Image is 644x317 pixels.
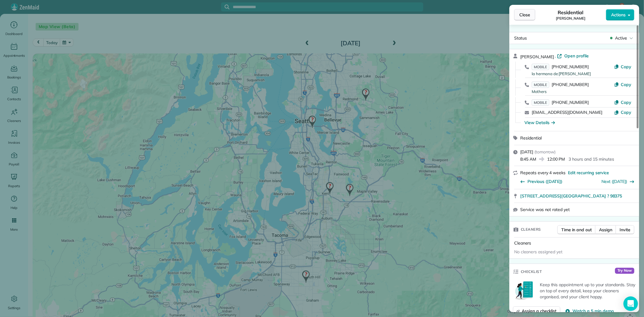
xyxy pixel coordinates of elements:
button: Assign [595,225,616,234]
button: Next ([DATE]) [602,178,635,184]
span: Time in and out [561,227,592,233]
button: Copy [614,99,631,105]
span: Close [519,12,530,18]
button: Watch a 5 min demo [565,308,614,314]
span: No cleaners assigned yet [514,249,562,255]
span: [STREET_ADDRESS][GEOGRAPHIC_DATA] ? 98375 [520,193,622,199]
div: Open Intercom Messenger [623,296,638,311]
span: Active [615,35,627,41]
span: Try Now [615,268,634,274]
button: Invite [616,225,634,234]
span: Cleaners [521,226,541,232]
button: View Details [524,120,555,126]
span: Assign [599,227,612,233]
span: Invite [620,227,630,233]
span: · [554,54,557,59]
span: Open profile [564,53,589,59]
a: MOBILE[PHONE_NUMBER] [532,64,589,70]
a: [EMAIL_ADDRESS][DOMAIN_NAME] [532,110,602,115]
span: [DATE] [520,149,533,155]
span: MOBILE [532,99,549,106]
span: 12:00 PM [547,156,565,162]
span: Checklist [521,269,542,275]
button: Copy [614,82,631,88]
span: Repeats every 4 weeks [520,170,566,175]
span: Actions [611,12,626,18]
span: Status [514,35,527,41]
span: ( tomorrow ) [534,149,556,155]
a: Open profile [557,53,589,59]
span: [PERSON_NAME] [556,16,585,21]
span: Copy [621,100,631,105]
span: Edit recurring service [568,170,609,176]
div: Mothers [532,89,614,95]
span: [PHONE_NUMBER] [552,64,589,69]
button: Assign a checklist [513,306,560,315]
span: [PHONE_NUMBER] [552,82,589,87]
span: 8:45 AM [520,156,536,162]
a: Next ([DATE]) [602,179,627,184]
p: Keep this appointment up to your standards. Stay on top of every detail, keep your cleaners organ... [540,282,636,300]
span: Copy [621,82,631,87]
span: Watch a 5 min demo [572,308,614,314]
button: Copy [614,64,631,70]
button: Time in and out [557,225,596,234]
span: Assign a checklist [522,308,556,314]
span: Residential [520,135,542,141]
span: Copy [621,110,631,115]
button: Copy [614,109,631,115]
a: MOBILE[PHONE_NUMBER] [532,82,589,88]
div: la hermana de [PERSON_NAME] [532,71,614,77]
span: Copy [621,64,631,69]
span: MOBILE [532,64,549,70]
button: Close [514,9,535,21]
span: MOBILE [532,82,549,88]
p: 3 hours and 15 minutes [569,156,614,162]
span: Cleaners [514,240,531,246]
span: [PERSON_NAME] [520,54,554,59]
button: Previous ([DATE]) [520,178,562,184]
span: [PHONE_NUMBER] [552,100,589,105]
a: MOBILE[PHONE_NUMBER] [532,99,589,105]
span: Residential [558,9,584,16]
span: Service was not rated yet [520,207,570,213]
span: Previous ([DATE]) [527,178,562,184]
a: [STREET_ADDRESS][GEOGRAPHIC_DATA] ? 98375 [520,193,636,199]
